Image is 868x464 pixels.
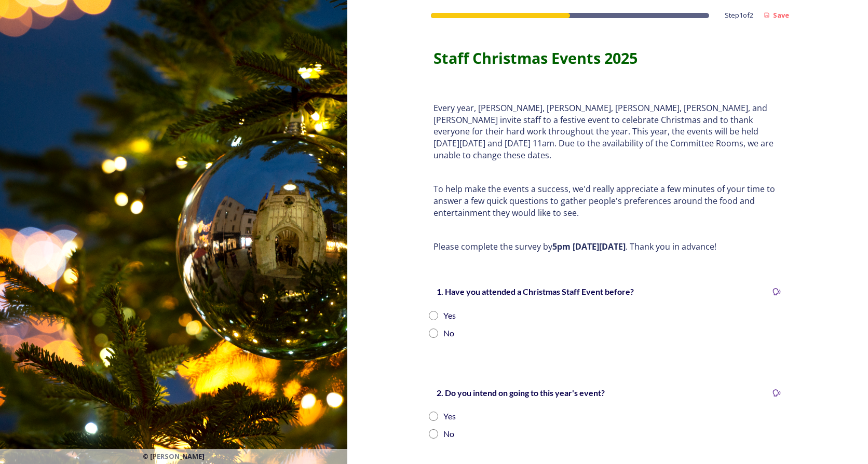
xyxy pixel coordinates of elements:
strong: Staff Christmas Events 2025 [433,48,638,68]
div: No [443,428,454,440]
p: To help make the events a success, we'd really appreciate a few minutes of your time to answer a ... [433,183,781,219]
p: Every year, [PERSON_NAME], [PERSON_NAME], [PERSON_NAME], [PERSON_NAME], and [PERSON_NAME] invite ... [433,102,781,161]
div: Yes [443,309,456,322]
div: No [443,327,454,339]
div: Yes [443,410,456,422]
strong: Save [773,10,789,20]
span: Step 1 of 2 [725,10,753,20]
strong: 5pm [DATE][DATE] [552,241,626,252]
strong: 1. Have you attended a Christmas Staff Event before? [437,286,634,296]
strong: 2. Do you intend on going to this year's event? [437,388,605,398]
p: Please complete the survey by . Thank you in advance! [433,241,781,253]
span: © [PERSON_NAME] [143,452,205,461]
